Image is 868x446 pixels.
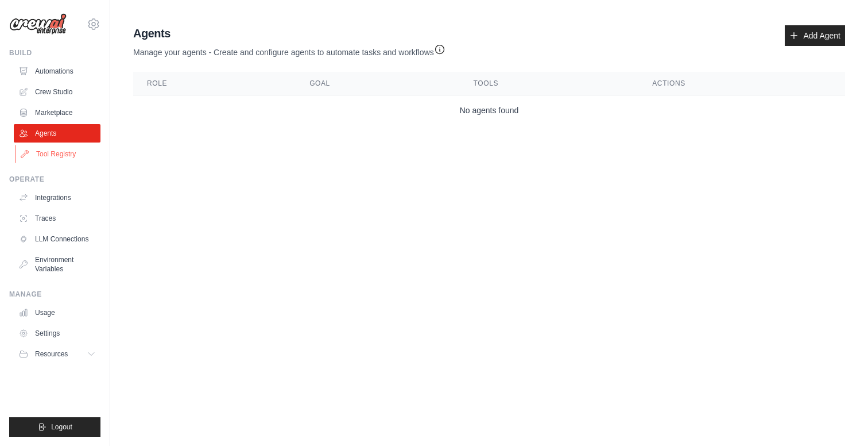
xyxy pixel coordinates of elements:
a: Traces [14,209,100,228]
img: Logo [9,13,67,35]
a: LLM Connections [14,230,100,248]
a: Settings [14,324,100,343]
a: Marketplace [14,103,100,122]
span: Resources [35,349,68,359]
a: Environment Variables [14,251,100,278]
a: Automations [14,62,100,80]
a: Integrations [14,189,100,207]
p: Manage your agents - Create and configure agents to automate tasks and workflows [133,41,445,58]
a: Add Agent [785,25,845,46]
th: Goal [296,72,459,95]
div: Operate [9,175,100,184]
th: Tools [460,72,639,95]
td: No agents found [133,95,845,126]
h2: Agents [133,25,445,41]
a: Agents [14,124,100,143]
a: Crew Studio [14,83,100,101]
th: Role [133,72,296,95]
a: Tool Registry [15,145,102,163]
a: Usage [14,303,100,322]
div: Build [9,48,100,57]
div: Manage [9,290,100,299]
button: Resources [14,345,100,363]
button: Logout [9,417,100,437]
span: Logout [51,422,72,432]
th: Actions [638,72,845,95]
